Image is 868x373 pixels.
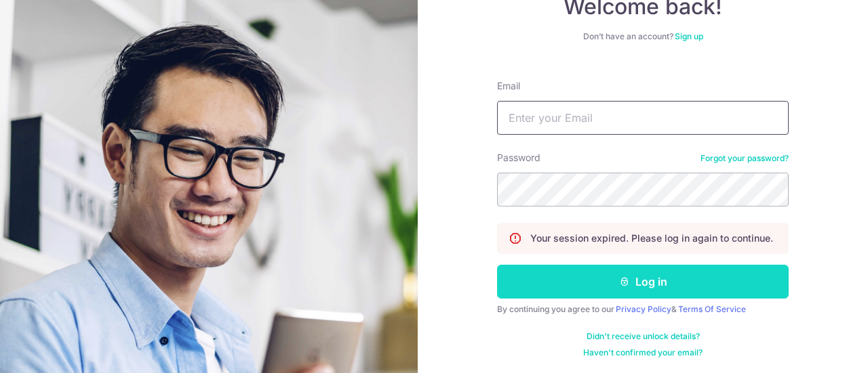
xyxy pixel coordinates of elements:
[675,31,703,41] a: Sign up
[497,101,789,135] input: Enter your Email
[678,304,746,314] a: Terms Of Service
[497,79,520,93] label: Email
[583,347,703,358] a: Haven't confirmed your email?
[497,304,789,315] div: By continuing you agree to our &
[530,232,773,245] p: Your session expired. Please log in again to continue.
[497,265,789,299] button: Log in
[497,31,789,42] div: Don’t have an account?
[497,151,540,164] label: Password
[616,304,671,314] a: Privacy Policy
[587,331,700,342] a: Didn't receive unlock details?
[701,153,789,164] a: Forgot your password?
